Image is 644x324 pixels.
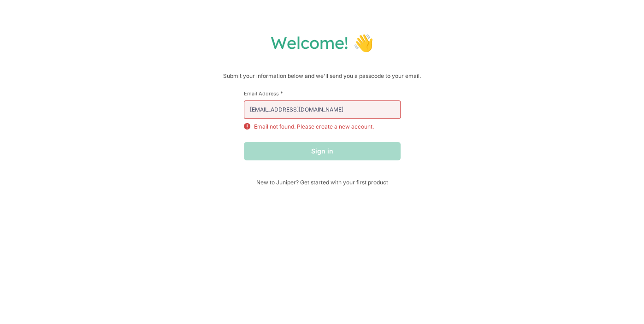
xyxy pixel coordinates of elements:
[244,179,401,186] span: New to Juniper? Get started with your first product
[254,123,374,131] p: Email not found. Please create a new account.
[9,32,635,53] h1: Welcome! 👋
[9,71,635,81] p: Submit your information below and we'll send you a passcode to your email.
[244,90,401,97] label: Email Address
[244,100,401,119] input: email@example.com
[280,90,283,97] span: This field is required.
